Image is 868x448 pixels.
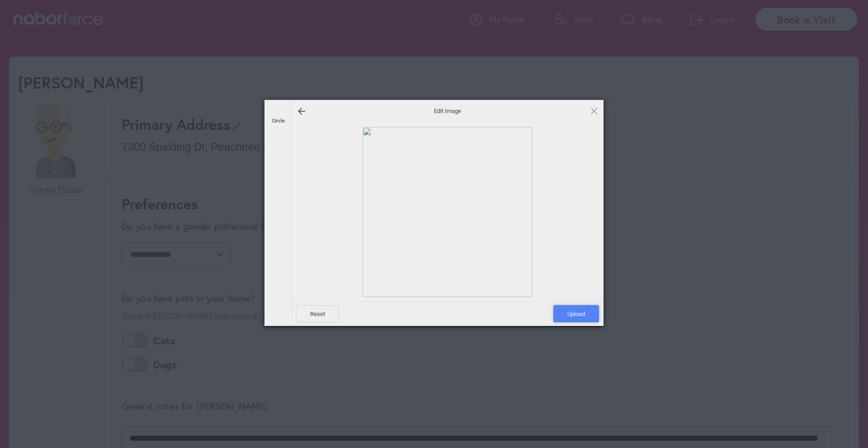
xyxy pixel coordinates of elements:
div: Circle [267,104,289,127]
span: Edit Image [357,107,538,115]
span: Click here or hit ESC to close picker [589,106,599,116]
span: Reset [296,305,339,322]
div: Go back [296,106,307,117]
span: Upload [553,305,599,322]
